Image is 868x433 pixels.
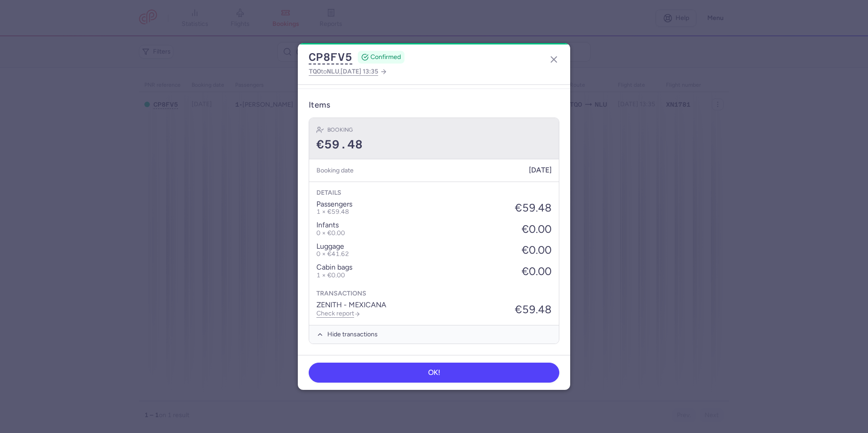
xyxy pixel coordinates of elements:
span: [DATE] 13:35 [340,68,378,75]
h4: Details [316,189,552,197]
span: TQO [309,68,321,75]
a: Check report [316,310,360,317]
li: 0 × €41.62 [316,251,349,258]
p: passengers [316,200,352,208]
p: €59.48 [515,303,552,316]
span: CONFIRMED [370,53,401,62]
a: TQOtoNLU,[DATE] 13:35 [309,66,387,77]
button: CP8FV5 [309,50,352,64]
span: OK! [428,369,440,377]
p: ZENITH - MEXICANA [316,301,386,309]
h4: Booking [327,125,353,134]
div: Booking€59.48 [309,118,559,159]
div: €0.00 [522,223,552,236]
h3: Items [309,100,330,110]
span: NLU [327,68,339,75]
li: 1 × €0.00 [316,272,352,279]
button: Hide transactions [309,325,559,344]
p: 0 × €0.00 [316,230,345,237]
button: OK! [309,363,559,383]
h4: Transactions [316,290,552,297]
div: €0.00 [522,244,552,256]
p: infants [316,221,345,229]
h5: Booking date [316,165,354,176]
div: €59.48 [515,202,552,214]
span: [DATE] [529,166,552,174]
p: cabin bags [316,263,352,271]
p: 1 × €59.48 [316,208,352,216]
div: €0.00 [522,265,552,278]
p: luggage [316,242,349,251]
span: to , [309,66,378,77]
span: €59.48 [316,138,363,152]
